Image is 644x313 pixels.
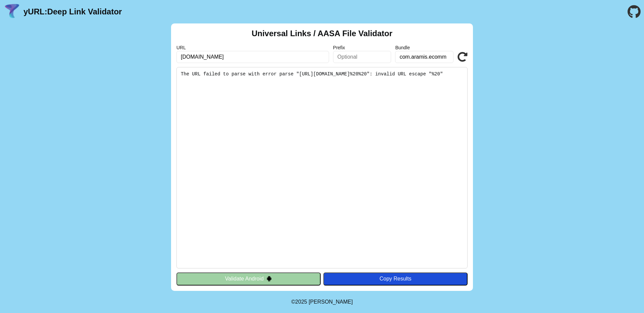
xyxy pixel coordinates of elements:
button: Validate Android [176,272,321,285]
pre: The URL failed to parse with error parse "[URL][DOMAIN_NAME]%20%20": invalid URL escape "%20" [176,67,468,268]
a: yURL:Deep Link Validator [23,7,122,16]
div: Copy Results [327,276,464,282]
img: droidIcon.svg [266,276,272,281]
input: Optional [395,51,453,63]
button: Copy Results [323,272,468,285]
footer: © [291,291,353,313]
h2: Universal Links / AASA File Validator [252,29,392,38]
label: URL [176,45,329,50]
input: Optional [333,51,391,63]
label: Bundle [395,45,453,50]
img: yURL Logo [3,3,21,20]
span: 2025 [295,299,307,305]
label: Prefix [333,45,391,50]
input: Required [176,51,329,63]
a: Michael Ibragimchayev's Personal Site [309,299,353,305]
